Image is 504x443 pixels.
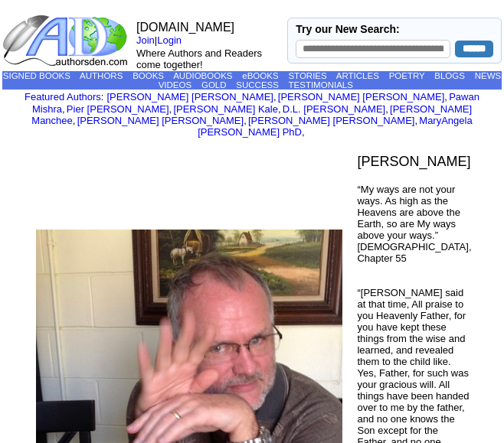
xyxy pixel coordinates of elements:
[133,71,164,80] a: BOOKS
[277,93,278,102] font: i
[296,23,399,35] label: Try our New Search:
[77,115,244,126] a: [PERSON_NAME] [PERSON_NAME]
[305,129,306,137] font: i
[31,91,479,138] font: , , , , , , , , , ,
[388,106,390,114] font: i
[434,71,465,80] a: BLOGS
[278,91,444,103] a: [PERSON_NAME] [PERSON_NAME]
[247,117,248,125] font: i
[248,115,414,126] a: [PERSON_NAME] [PERSON_NAME]
[25,91,101,103] a: Featured Authors
[447,93,449,102] font: i
[336,71,379,80] a: ARTICLES
[173,71,232,80] a: AUDIOBOOKS
[172,106,173,114] font: i
[198,115,473,138] a: MaryAngela [PERSON_NAME] PhD
[75,117,77,125] font: i
[2,14,131,67] img: logo_ad.gif
[67,103,169,115] a: Pier [PERSON_NAME]
[136,34,155,46] a: Join
[357,154,470,169] font: [PERSON_NAME]
[32,91,479,115] a: Pawan Mishra
[283,103,385,115] a: D.L. [PERSON_NAME]
[136,21,234,34] font: [DOMAIN_NAME]
[236,80,279,90] a: SUCCESS
[281,106,283,114] font: i
[136,34,187,46] font: |
[31,103,472,126] a: [PERSON_NAME] Manchee
[475,71,502,80] a: NEWS
[173,103,278,115] a: [PERSON_NAME] Kale
[201,80,227,90] a: GOLD
[288,71,326,80] a: STORIES
[389,71,425,80] a: POETRY
[242,71,278,80] a: eBOOKS
[159,80,191,90] a: VIDEOS
[65,106,67,114] font: i
[106,91,273,103] a: [PERSON_NAME] [PERSON_NAME]
[3,71,70,80] a: SIGNED BOOKS
[157,34,182,46] a: Login
[25,91,103,103] font: :
[80,71,123,80] a: AUTHORS
[289,80,353,90] a: TESTIMONIALS
[136,47,262,70] font: Where Authors and Readers come together!
[417,117,419,125] font: i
